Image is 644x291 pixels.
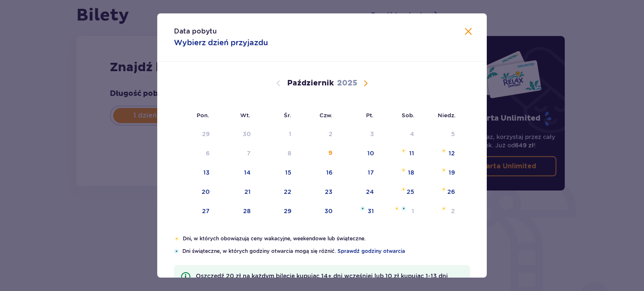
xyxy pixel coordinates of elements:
[402,112,415,118] small: Sob.
[449,149,455,157] div: 12
[284,112,291,118] small: Śr.
[244,188,251,196] div: 21
[328,149,332,157] div: 9
[447,188,455,196] div: 26
[174,236,179,241] img: Pomarańczowa gwiazdka
[284,188,291,196] div: 22
[243,207,251,215] div: 28
[325,188,332,196] div: 23
[409,149,414,157] div: 11
[174,144,216,163] td: Data niedostępna. poniedziałek, 6 października 2025
[338,183,380,201] td: piątek, 24 października 2025
[394,206,400,211] img: Pomarańczowa gwiazdka
[380,183,421,201] td: sobota, 25 października 2025
[287,78,334,88] p: Październik
[257,183,297,201] td: środa, 22 października 2025
[257,144,297,163] td: Data niedostępna. środa, 8 października 2025
[183,235,470,242] p: Dni, w których obowiązują ceny wakacyjne, weekendowe lub świąteczne.
[368,207,374,215] div: 31
[401,206,406,211] img: Niebieska gwiazdka
[289,130,291,138] div: 1
[420,164,461,182] td: niedziela, 19 października 2025
[174,249,179,254] img: Niebieska gwiazdka
[216,125,257,144] td: Data niedostępna. wtorek, 30 września 2025
[174,202,216,221] td: poniedziałek, 27 października 2025
[297,144,339,163] td: czwartek, 9 października 2025
[196,272,463,288] p: Oszczędź 20 zł na każdym bilecie kupując 14+ dni wcześniej lub 10 zł kupując 1-13 dni wcześniej!
[449,168,455,177] div: 19
[463,27,473,37] button: Zamknij
[203,168,210,177] div: 13
[319,112,332,118] small: Czw.
[420,183,461,201] td: niedziela, 26 października 2025
[257,164,297,182] td: środa, 15 października 2025
[216,164,257,182] td: wtorek, 14 października 2025
[408,168,414,177] div: 18
[273,78,283,88] button: Poprzedni miesiąc
[380,202,421,221] td: sobota, 1 listopada 2025
[206,149,210,157] div: 6
[174,183,216,201] td: poniedziałek, 20 października 2025
[247,149,251,157] div: 7
[367,149,374,157] div: 10
[380,144,421,163] td: sobota, 11 października 2025
[337,78,357,88] p: 2025
[368,168,374,177] div: 17
[438,112,456,118] small: Niedz.
[338,144,380,163] td: piątek, 10 października 2025
[216,183,257,201] td: wtorek, 21 października 2025
[360,206,365,211] img: Niebieska gwiazdka
[216,202,257,221] td: wtorek, 28 października 2025
[197,112,209,118] small: Pon.
[441,187,447,192] img: Pomarańczowa gwiazdka
[288,149,291,157] div: 8
[441,148,447,153] img: Pomarańczowa gwiazdka
[174,164,216,182] td: poniedziałek, 13 października 2025
[297,202,339,221] td: czwartek, 30 października 2025
[284,207,291,215] div: 29
[257,125,297,144] td: Data niedostępna. środa, 1 października 2025
[338,247,405,255] a: Sprawdź godziny otwarcia
[174,125,216,144] td: Data niedostępna. poniedziałek, 29 września 2025
[182,247,470,255] p: Dni świąteczne, w których godziny otwarcia mogą się różnić.
[380,164,421,182] td: sobota, 18 października 2025
[407,188,414,196] div: 25
[412,207,414,215] div: 1
[366,112,374,118] small: Pt.
[410,130,414,138] div: 4
[366,188,374,196] div: 24
[370,130,374,138] div: 3
[420,202,461,221] td: niedziela, 2 listopada 2025
[216,144,257,163] td: Data niedostępna. wtorek, 7 października 2025
[243,130,251,138] div: 30
[401,148,406,153] img: Pomarańczowa gwiazdka
[380,125,421,144] td: Data niedostępna. sobota, 4 października 2025
[441,206,447,211] img: Pomarańczowa gwiazdka
[202,188,210,196] div: 20
[297,164,339,182] td: czwartek, 16 października 2025
[329,130,332,138] div: 2
[420,125,461,144] td: Data niedostępna. niedziela, 5 października 2025
[326,168,332,177] div: 16
[174,38,268,48] p: Wybierz dzień przyjazdu
[240,112,250,118] small: Wt.
[361,78,371,88] button: Następny miesiąc
[285,168,291,177] div: 15
[420,144,461,163] td: niedziela, 12 października 2025
[401,167,406,173] img: Pomarańczowa gwiazdka
[257,202,297,221] td: środa, 29 października 2025
[451,207,455,215] div: 2
[338,125,380,144] td: Data niedostępna. piątek, 3 października 2025
[174,27,217,36] p: Data pobytu
[325,207,332,215] div: 30
[401,187,406,192] img: Pomarańczowa gwiazdka
[441,167,447,173] img: Pomarańczowa gwiazdka
[297,183,339,201] td: czwartek, 23 października 2025
[451,130,455,138] div: 5
[202,207,210,215] div: 27
[244,168,251,177] div: 14
[338,164,380,182] td: piątek, 17 października 2025
[338,202,380,221] td: piątek, 31 października 2025
[297,125,339,144] td: Data niedostępna. czwartek, 2 października 2025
